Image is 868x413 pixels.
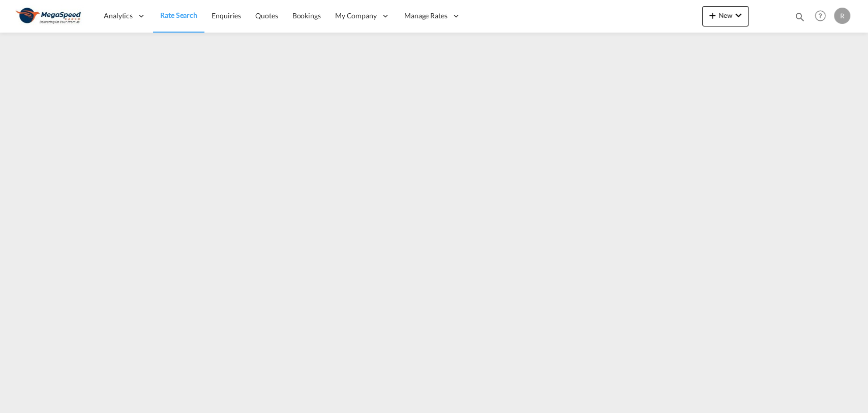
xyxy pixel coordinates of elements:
[212,11,241,20] span: Enquiries
[732,9,744,21] md-icon: icon-chevron-down
[834,8,850,24] div: R
[706,11,744,19] span: New
[706,9,719,21] md-icon: icon-plus 400-fg
[702,6,749,26] button: icon-plus 400-fgNewicon-chevron-down
[335,11,377,21] span: My Company
[812,7,829,24] span: Help
[160,11,197,19] span: Rate Search
[794,11,805,26] div: icon-magnify
[104,11,133,21] span: Analytics
[794,11,805,22] md-icon: icon-magnify
[15,5,84,27] img: ad002ba0aea611eda5429768204679d3.JPG
[255,11,278,20] span: Quotes
[812,7,834,25] div: Help
[292,11,321,20] span: Bookings
[404,11,447,21] span: Manage Rates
